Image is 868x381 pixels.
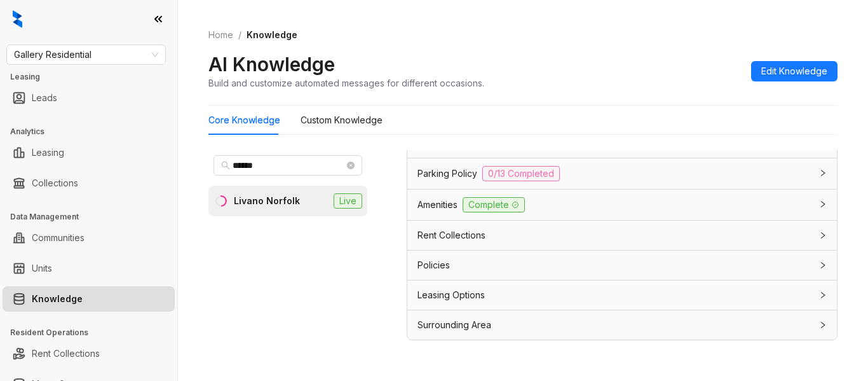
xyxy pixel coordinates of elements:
[761,64,827,78] span: Edit Knowledge
[751,61,837,81] button: Edit Knowledge
[417,258,450,272] span: Policies
[407,281,837,310] div: Leasing Options
[819,291,827,299] span: collapsed
[32,170,78,196] a: Collections
[10,71,177,83] h3: Leasing
[221,161,230,170] span: search
[208,113,280,127] div: Core Knowledge
[407,310,837,340] div: Surrounding Area
[819,321,827,329] span: collapsed
[3,286,175,312] li: Knowledge
[347,162,355,169] span: close-circle
[3,140,175,165] li: Leasing
[463,197,525,212] span: Complete
[13,10,22,28] img: logo
[301,113,383,127] div: Custom Knowledge
[819,200,827,208] span: collapsed
[334,193,362,209] span: Live
[407,158,837,189] div: Parking Policy0/13 Completed
[32,85,57,111] a: Leads
[417,288,485,302] span: Leasing Options
[819,232,827,239] span: collapsed
[3,225,175,251] li: Communities
[10,126,177,137] h3: Analytics
[32,256,52,281] a: Units
[407,251,837,280] div: Policies
[417,167,477,181] span: Parking Policy
[819,261,827,269] span: collapsed
[238,28,241,42] li: /
[206,28,236,42] a: Home
[417,318,491,332] span: Surrounding Area
[417,228,485,242] span: Rent Collections
[3,341,175,366] li: Rent Collections
[32,225,85,251] a: Communities
[819,169,827,177] span: collapsed
[482,166,560,181] span: 0/13 Completed
[3,256,175,281] li: Units
[32,341,100,366] a: Rent Collections
[14,45,158,64] span: Gallery Residential
[32,140,64,165] a: Leasing
[3,85,175,111] li: Leads
[3,170,175,196] li: Collections
[247,29,297,40] span: Knowledge
[208,52,335,76] h2: AI Knowledge
[234,194,300,208] div: Livano Norfolk
[407,190,837,220] div: AmenitiesComplete
[407,221,837,250] div: Rent Collections
[10,327,177,338] h3: Resident Operations
[10,211,177,223] h3: Data Management
[417,198,458,212] span: Amenities
[208,76,484,90] div: Build and customize automated messages for different occasions.
[32,286,83,312] a: Knowledge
